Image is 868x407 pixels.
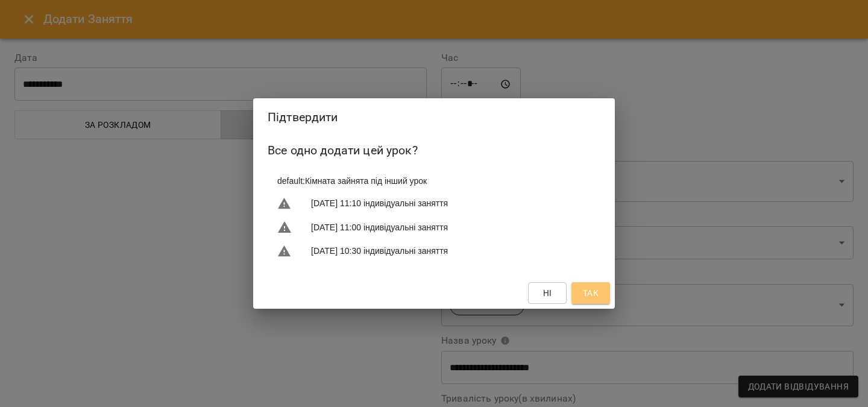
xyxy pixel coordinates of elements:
[268,215,600,239] li: [DATE] 11:00 індивідуальні заняття
[543,286,552,300] span: Ні
[528,282,567,304] button: Ні
[268,141,600,160] h6: Все одно додати цей урок?
[571,282,610,304] button: Так
[268,108,600,127] h2: Підтвердити
[268,239,600,263] li: [DATE] 10:30 індивідуальні заняття
[268,192,600,216] li: [DATE] 11:10 індивідуальні заняття
[268,170,600,192] li: default : Кімната зайнята під інший урок
[583,286,599,300] span: Так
